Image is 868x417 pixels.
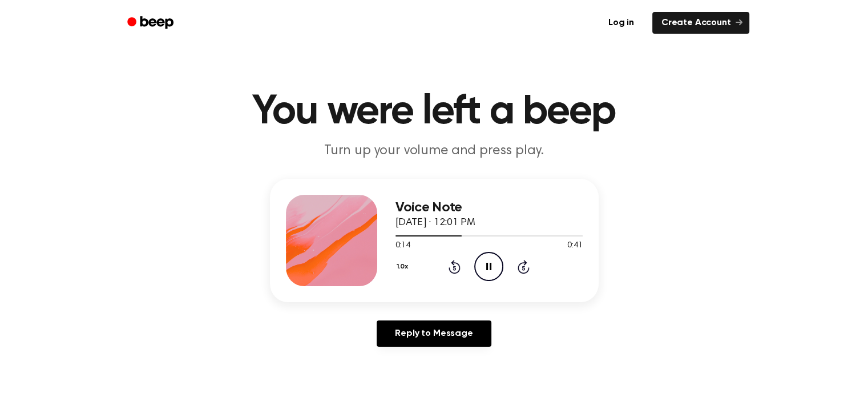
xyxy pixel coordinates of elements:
a: Beep [119,12,184,34]
a: Reply to Message [377,320,491,347]
button: 1.0x [395,257,413,276]
h3: Voice Note [395,200,583,215]
span: 0:41 [567,240,582,252]
span: 0:14 [395,240,410,252]
a: Log in [597,10,645,36]
p: Turn up your volume and press play. [215,142,653,161]
span: [DATE] · 12:01 PM [395,218,475,228]
h1: You were left a beep [142,91,726,133]
a: Create Account [652,12,749,34]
